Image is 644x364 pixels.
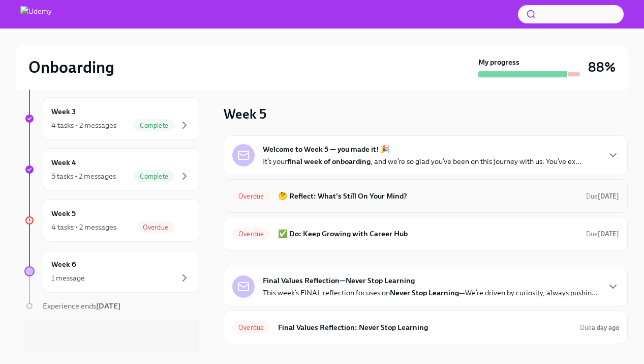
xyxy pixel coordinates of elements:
[592,324,619,331] strong: a day ago
[263,288,598,298] p: This week’s FINAL reflection focuses on —We’re driven by curiosity, always pushin...
[580,324,619,331] span: Due
[20,6,52,22] img: Udemy
[278,190,578,202] h6: 🤔 Reflect: What's Still On Your Mind?
[278,228,578,239] h6: ✅ Do: Keep Growing with Career Hub
[24,148,199,191] a: Week 45 tasks • 2 messagesComplete
[24,97,199,140] a: Week 34 tasks • 2 messagesComplete
[24,250,199,293] a: Week 61 message
[51,120,116,130] div: 4 tasks • 2 messages
[137,223,174,231] span: Overdue
[598,192,619,200] strong: [DATE]
[43,301,120,311] span: Experience ends
[232,230,270,238] span: Overdue
[24,199,199,242] a: Week 54 tasks • 2 messagesOverdue
[51,157,76,168] h6: Week 4
[580,323,619,332] span: September 1st, 2025 09:00
[588,58,616,76] h3: 88%
[51,273,85,283] div: 1 message
[586,192,619,200] span: Due
[232,192,270,200] span: Overdue
[28,57,114,77] h2: Onboarding
[96,301,120,311] strong: [DATE]
[51,259,76,270] h6: Week 6
[232,188,619,204] a: Overdue🤔 Reflect: What's Still On Your Mind?Due[DATE]
[51,208,76,219] h6: Week 5
[263,275,415,286] strong: Final Values Reflection—Never Stop Learning
[263,144,390,154] strong: Welcome to Week 5 — you made it! 🎉
[224,105,266,123] h3: Week 5
[51,222,116,232] div: 4 tasks • 2 messages
[263,156,581,166] p: It’s your , and we’re so glad you’ve been on this journey with us. You’ve ex...
[390,288,459,297] strong: Never Stop Learning
[586,191,619,201] span: August 30th, 2025 09:00
[478,57,519,67] strong: My progress
[278,322,572,333] h6: Final Values Reflection: Never Stop Learning
[51,171,116,181] div: 5 tasks • 2 messages
[287,157,371,166] strong: final week of onboarding
[134,122,174,129] span: Complete
[586,230,619,238] span: Due
[51,106,76,117] h6: Week 3
[598,230,619,238] strong: [DATE]
[232,324,270,331] span: Overdue
[134,173,174,180] span: Complete
[232,319,619,335] a: OverdueFinal Values Reflection: Never Stop LearningDuea day ago
[232,226,619,242] a: Overdue✅ Do: Keep Growing with Career HubDue[DATE]
[586,229,619,239] span: August 30th, 2025 09:00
